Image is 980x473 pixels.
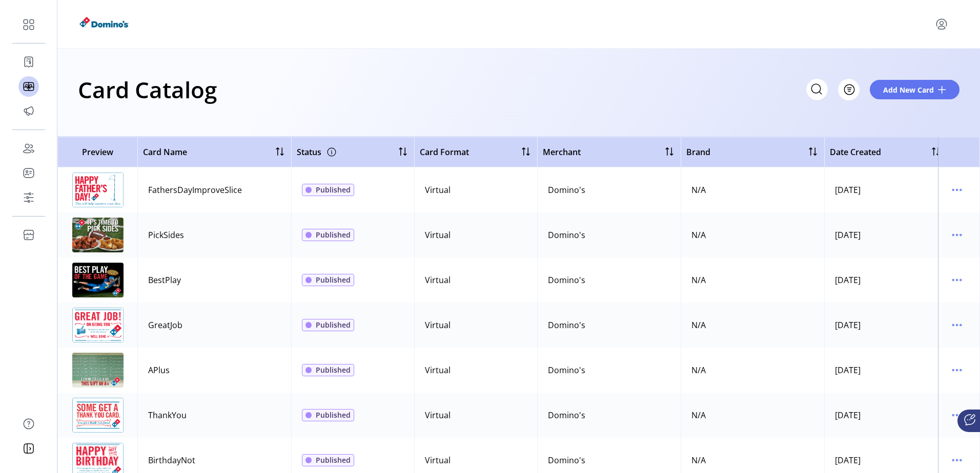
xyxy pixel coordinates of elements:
div: Virtual [425,409,451,421]
button: menu [949,407,965,423]
button: Filter Button [838,79,860,100]
div: N/A [691,319,706,331]
span: Published [316,364,351,375]
div: N/A [691,454,706,466]
button: menu [933,16,950,32]
button: menu [949,182,965,198]
span: Merchant [543,146,581,158]
img: preview [72,173,124,207]
div: Status [297,144,338,160]
button: menu [949,272,965,288]
span: Published [316,274,351,285]
div: Domino's [548,274,585,286]
span: Card Format [420,146,469,158]
div: Domino's [548,409,585,421]
div: ThankYou [148,409,187,421]
div: Virtual [425,319,451,331]
div: Domino's [548,229,585,241]
h1: Card Catalog [78,72,217,107]
button: menu [949,227,965,243]
div: GreatJob [148,319,182,331]
div: APlus [148,364,170,376]
div: BestPlay [148,274,181,286]
button: Add New Card [870,80,959,99]
span: Card Name [143,146,187,158]
div: N/A [691,229,706,241]
div: Domino's [548,319,585,331]
div: N/A [691,274,706,286]
span: Preview [63,146,132,158]
div: N/A [691,184,706,196]
img: logo [78,10,130,38]
span: Published [316,229,351,240]
div: BirthdayNot [148,454,195,466]
span: Published [316,319,351,330]
button: menu [949,317,965,333]
div: N/A [691,409,706,421]
div: Virtual [425,229,451,241]
td: [DATE] [824,167,947,212]
button: menu [949,362,965,378]
td: [DATE] [824,212,947,257]
div: Virtual [425,184,451,196]
input: Search [806,79,828,100]
span: Brand [686,146,710,158]
div: Domino's [548,364,585,376]
img: preview [72,263,124,297]
div: Virtual [425,454,451,466]
div: Domino's [548,454,585,466]
span: Published [316,410,351,420]
div: FathersDayImproveSlice [148,184,242,196]
td: [DATE] [824,393,947,438]
button: menu [949,452,965,468]
div: Virtual [425,364,451,376]
img: preview [72,308,124,342]
span: Add New Card [883,84,934,95]
img: preview [72,398,124,433]
img: preview [72,353,124,388]
div: Domino's [548,184,585,196]
td: [DATE] [824,257,947,303]
div: N/A [691,364,706,376]
img: preview [72,218,124,252]
div: Virtual [425,274,451,286]
span: Date Created [830,146,881,158]
span: Published [316,184,351,195]
div: PickSides [148,229,184,241]
span: Published [316,455,351,465]
td: [DATE] [824,348,947,393]
td: [DATE] [824,303,947,348]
